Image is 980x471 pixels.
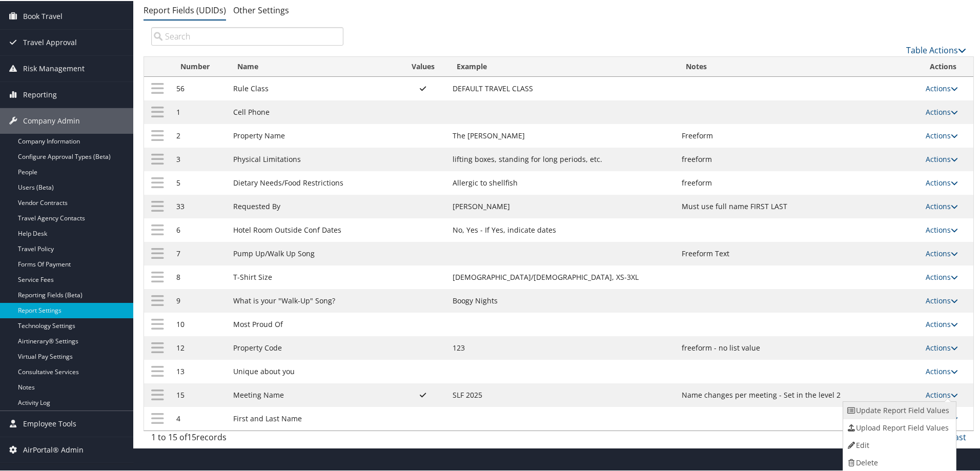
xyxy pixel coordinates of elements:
[677,123,921,147] td: Freeform
[926,271,958,281] a: Actions
[171,406,228,429] td: 4
[171,288,228,312] td: 9
[447,382,677,406] td: SLF 2025
[228,56,399,76] th: Name
[23,410,76,436] span: Employee Tools
[926,389,958,399] a: Actions
[921,56,973,76] th: Actions
[171,170,228,194] td: 5
[228,76,399,99] td: Rule Class
[926,342,958,352] a: Actions
[171,99,228,123] td: 1
[677,382,921,406] td: Name changes per meeting - Set in the level 2
[926,106,958,116] a: Actions
[23,81,57,107] span: Reporting
[926,224,958,234] a: Actions
[677,56,921,76] th: Notes
[228,194,399,217] td: Requested By
[23,29,77,54] span: Travel Approval
[151,26,343,45] input: Search
[926,130,958,139] a: Actions
[228,359,399,382] td: Unique about you
[228,382,399,406] td: Meeting Name
[926,248,958,257] a: Actions
[950,431,966,442] a: Last
[843,453,954,470] a: Delete
[926,200,958,210] a: Actions
[228,288,399,312] td: What is your "Walk-Up" Song?
[677,335,921,359] td: freeform - no list value
[171,147,228,170] td: 3
[187,431,196,442] span: 15
[906,44,966,55] a: Table Actions
[171,312,228,335] td: 10
[233,4,289,15] a: Other Settings
[926,295,958,304] a: Actions
[843,418,954,436] a: Upload Report Field Values
[447,123,677,147] td: The [PERSON_NAME]
[447,76,677,99] td: DEFAULT TRAVEL CLASS
[447,170,677,194] td: Allergic to shellfish
[228,147,399,170] td: Physical Limitations
[926,365,958,375] a: Actions
[171,264,228,288] td: 8
[926,83,958,92] a: Actions
[447,147,677,170] td: lifting boxes, standing for long periods, etc.
[447,264,677,288] td: [DEMOGRAPHIC_DATA]/[DEMOGRAPHIC_DATA], XS-3XL
[171,217,228,241] td: 6
[228,406,399,429] td: First and Last Name
[677,241,921,264] td: Freeform Text
[447,288,677,312] td: Boogy Nights
[677,170,921,194] td: freeform
[447,335,677,359] td: 123
[447,56,677,76] th: Example
[23,436,84,462] span: AirPortal® Admin
[228,99,399,123] td: Cell Phone
[843,436,954,453] a: Edit
[23,107,80,133] span: Company Admin
[447,194,677,217] td: [PERSON_NAME]
[171,56,228,76] th: Number
[677,147,921,170] td: freeform
[171,76,228,99] td: 56
[144,4,226,15] a: Report Fields (UDIDs)
[228,312,399,335] td: Most Proud Of
[171,123,228,147] td: 2
[151,430,343,447] div: 1 to 15 of records
[228,335,399,359] td: Property Code
[171,382,228,406] td: 15
[228,264,399,288] td: T-Shirt Size
[926,318,958,328] a: Actions
[926,153,958,163] a: Actions
[926,177,958,187] a: Actions
[843,401,954,418] a: Update Report Field Values
[228,123,399,147] td: Property Name
[228,241,399,264] td: Pump Up/Walk Up Song
[447,217,677,241] td: No, Yes - If Yes, indicate dates
[144,56,171,76] th: : activate to sort column descending
[171,335,228,359] td: 12
[23,3,63,28] span: Book Travel
[399,56,447,76] th: Values
[23,55,85,80] span: Risk Management
[677,194,921,217] td: Must use full name FIRST LAST
[228,170,399,194] td: Dietary Needs/Food Restrictions
[171,241,228,264] td: 7
[171,194,228,217] td: 33
[228,217,399,241] td: Hotel Room Outside Conf Dates
[171,359,228,382] td: 13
